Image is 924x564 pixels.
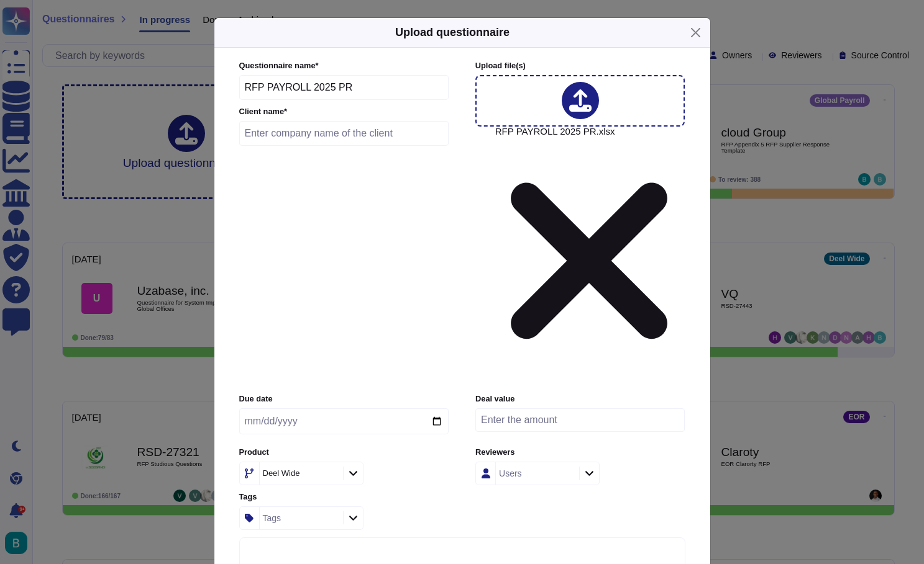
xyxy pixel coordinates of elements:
[499,469,522,478] div: Users
[239,62,449,70] label: Questionnaire name
[475,61,526,70] span: Upload file (s)
[686,23,705,42] button: Close
[475,395,685,403] label: Deal value
[239,75,449,100] input: Enter questionnaire name
[495,127,684,386] span: RFP PAYROLL 2025 PR.xlsx
[475,408,685,432] input: Enter the amount
[239,108,449,116] label: Client name
[263,469,300,477] div: Deel Wide
[239,121,449,146] input: Enter company name of the client
[239,493,449,501] label: Tags
[263,514,281,522] div: Tags
[475,449,685,457] label: Reviewers
[239,408,449,434] input: Due date
[239,449,449,457] label: Product
[239,395,449,403] label: Due date
[395,24,510,41] h5: Upload questionnaire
